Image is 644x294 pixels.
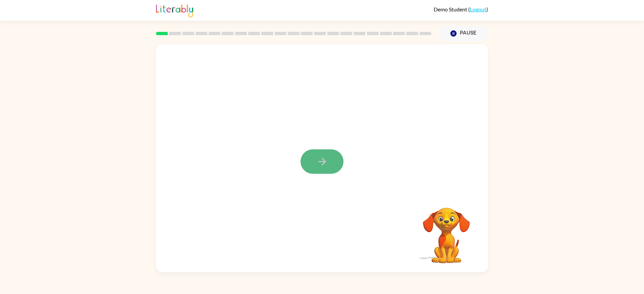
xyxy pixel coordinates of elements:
[434,6,468,12] span: Demo Student
[470,6,486,12] a: Logout
[434,6,488,12] div: ( )
[156,3,193,17] img: Literably
[413,197,480,264] video: Your browser must support playing .mp4 files to use Literably. Please try using another browser.
[439,26,488,41] button: Pause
